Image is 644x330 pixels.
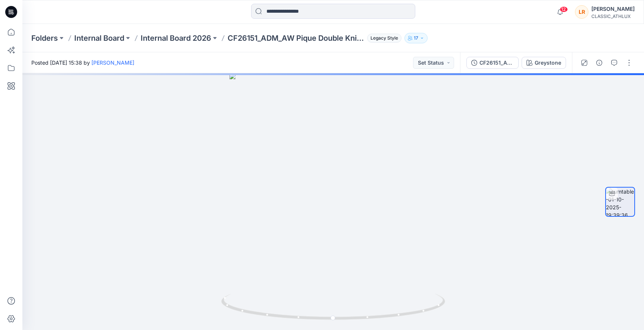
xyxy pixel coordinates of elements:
a: Folders [31,33,58,43]
div: CLASSIC_ATHLUX [591,13,635,19]
button: Legacy Style [364,33,401,43]
button: CF26151_ADM_AW Pique Double Knit FZ [DATE] [466,57,519,69]
button: 17 [404,33,428,43]
span: Legacy Style [367,34,401,43]
img: turntable-01-10-2025-19:39:36 [606,188,634,216]
a: [PERSON_NAME] [91,59,134,66]
div: CF26151_ADM_AW Pique Double Knit FZ [DATE] [479,59,514,67]
button: Details [593,57,605,69]
span: 12 [560,6,568,12]
div: [PERSON_NAME] [591,4,635,13]
a: Internal Board 2026 [141,33,211,43]
p: 17 [414,34,418,42]
button: Greystone [522,57,566,69]
span: Posted [DATE] 15:38 by [31,59,134,67]
p: CF26151_ADM_AW Pique Double Knit FZ [DATE] [228,33,364,43]
a: Internal Board [74,33,124,43]
div: Greystone [535,59,561,67]
div: LR [575,5,588,19]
